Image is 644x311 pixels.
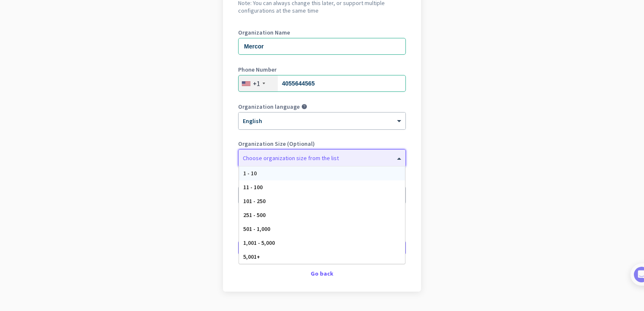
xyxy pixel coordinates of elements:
[238,104,300,110] label: Organization language
[238,67,406,72] label: Phone Number
[243,211,266,219] span: 251 - 500
[238,29,406,35] label: Organization Name
[243,225,270,233] span: 501 - 1,000
[238,178,406,184] label: Organization Time Zone
[243,169,257,177] span: 1 - 10
[238,141,406,147] label: Organization Size (Optional)
[243,183,263,191] span: 11 - 100
[238,38,406,55] input: What is the name of your organization?
[238,240,406,255] button: Create Organization
[243,239,275,247] span: 1,001 - 5,000
[301,104,307,110] i: help
[253,79,260,88] div: +1
[243,197,266,205] span: 101 - 250
[239,166,405,264] div: Options List
[243,253,260,260] span: 5,001+
[238,271,406,276] div: Go back
[238,75,406,92] input: 201-555-0123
